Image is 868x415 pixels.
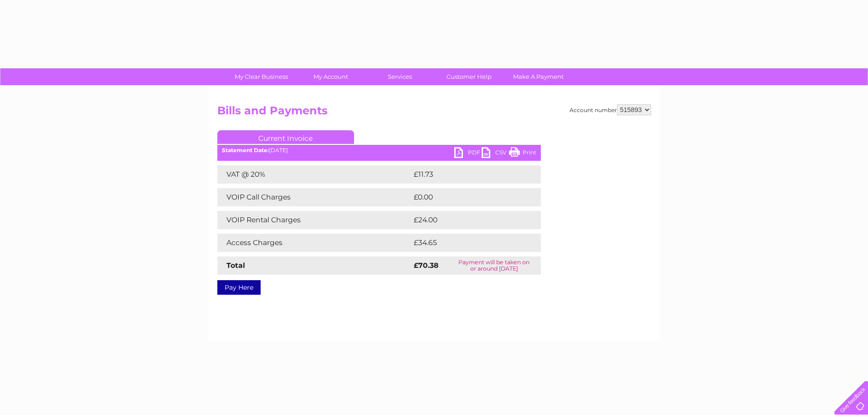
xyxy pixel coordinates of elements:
a: CSV [482,147,509,160]
a: Make A Payment [501,68,576,85]
a: My Account [293,68,368,85]
a: Pay Here [217,280,261,295]
a: Current Invoice [217,130,354,144]
td: £0.00 [411,188,520,206]
b: Statement Date: [222,147,269,154]
td: VOIP Rental Charges [217,211,411,229]
td: Access Charges [217,234,411,252]
a: Customer Help [431,68,507,85]
div: Account number [570,104,651,115]
a: Services [362,68,437,85]
a: Print [509,147,536,160]
a: My Clear Business [224,68,299,85]
h2: Bills and Payments [217,104,651,122]
strong: £70.38 [414,261,438,270]
a: PDF [454,147,482,160]
td: £24.00 [411,211,523,229]
div: [DATE] [217,147,541,154]
td: VAT @ 20% [217,165,411,184]
td: £11.73 [411,165,520,184]
td: VOIP Call Charges [217,188,411,206]
td: Payment will be taken on or around [DATE] [447,256,541,275]
td: £34.65 [411,234,523,252]
strong: Total [226,261,245,270]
